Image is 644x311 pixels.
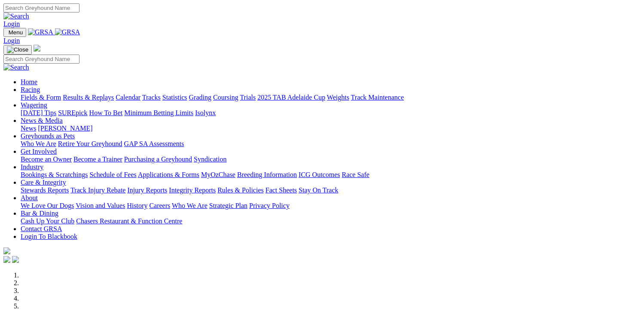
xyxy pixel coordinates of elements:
a: How To Bet [89,109,123,116]
div: Care & Integrity [21,186,641,194]
div: Greyhounds as Pets [21,140,641,148]
a: [DATE] Tips [21,109,56,116]
a: Who We Are [172,202,208,209]
a: Fact Sheets [266,186,297,194]
a: News [21,125,36,132]
div: Industry [21,171,641,179]
a: Careers [149,202,170,209]
a: History [127,202,147,209]
a: Stewards Reports [21,186,69,194]
a: Industry [21,163,43,171]
a: We Love Our Dogs [21,202,74,209]
div: Bar & Dining [21,217,641,225]
a: Integrity Reports [169,186,216,194]
button: Toggle navigation [3,28,26,37]
div: Wagering [21,109,641,117]
a: Racing [21,86,40,93]
a: Minimum Betting Limits [124,109,193,116]
a: Fields & Form [21,94,61,101]
a: Track Maintenance [351,94,404,101]
a: MyOzChase [201,171,235,178]
a: Syndication [194,155,226,163]
a: Stay On Track [299,186,338,194]
a: Cash Up Your Club [21,217,74,225]
a: Bar & Dining [21,210,58,217]
a: Get Involved [21,148,57,155]
img: GRSA [28,28,53,36]
input: Search [3,3,79,12]
a: Applications & Forms [138,171,199,178]
a: Track Injury Rebate [70,186,125,194]
a: Purchasing a Greyhound [124,155,192,163]
a: Wagering [21,101,47,109]
img: Close [7,46,28,53]
a: Results & Replays [63,94,114,101]
a: Login [3,20,20,27]
img: Search [3,64,29,71]
a: Bookings & Scratchings [21,171,88,178]
button: Toggle navigation [3,45,32,55]
a: Privacy Policy [249,202,290,209]
a: ICG Outcomes [299,171,340,178]
div: About [21,202,641,210]
a: Who We Are [21,140,56,147]
a: Coursing [213,94,238,101]
a: 2025 TAB Adelaide Cup [257,94,325,101]
a: Trials [240,94,256,101]
img: GRSA [55,28,80,36]
a: Injury Reports [127,186,167,194]
a: Greyhounds as Pets [21,132,75,140]
a: Become a Trainer [73,155,122,163]
a: Grading [189,94,211,101]
a: Race Safe [342,171,369,178]
a: Become an Owner [21,155,72,163]
a: Calendar [116,94,140,101]
a: Retire Your Greyhound [58,140,122,147]
div: Racing [21,94,641,101]
a: Tracks [142,94,161,101]
div: News & Media [21,125,641,132]
img: twitter.svg [12,256,19,263]
div: Get Involved [21,155,641,163]
a: Chasers Restaurant & Function Centre [76,217,182,225]
a: Contact GRSA [21,225,62,232]
a: GAP SA Assessments [124,140,184,147]
img: facebook.svg [3,256,10,263]
a: About [21,194,38,201]
a: [PERSON_NAME] [38,125,92,132]
span: Menu [9,29,23,36]
a: Strategic Plan [209,202,247,209]
a: Statistics [162,94,187,101]
a: Home [21,78,37,85]
img: logo-grsa-white.png [34,45,40,52]
a: Isolynx [195,109,216,116]
a: Vision and Values [76,202,125,209]
a: News & Media [21,117,63,124]
img: Search [3,12,29,20]
a: Schedule of Fees [89,171,136,178]
a: Breeding Information [237,171,297,178]
a: SUREpick [58,109,87,116]
a: Login [3,37,20,44]
a: Weights [327,94,349,101]
a: Care & Integrity [21,179,66,186]
a: Login To Blackbook [21,233,77,240]
input: Search [3,55,79,64]
img: logo-grsa-white.png [3,247,10,254]
a: Rules & Policies [217,186,264,194]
